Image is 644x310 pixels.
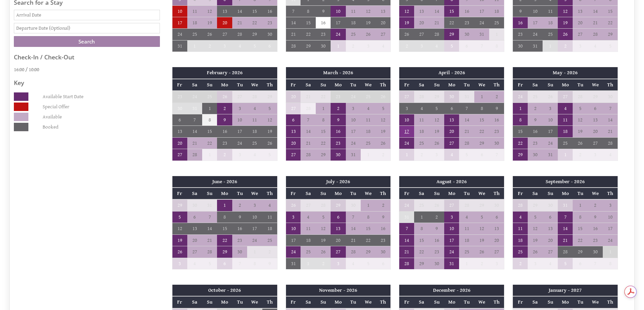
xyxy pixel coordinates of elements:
td: 22 [474,126,489,137]
td: 2 [217,149,232,161]
td: 3 [573,40,588,52]
td: 5 [376,103,390,114]
td: 22 [513,137,528,149]
td: 3 [346,103,361,114]
td: 27 [558,91,573,103]
td: 24 [187,91,202,103]
td: 25 [346,29,361,40]
td: 19 [558,17,573,28]
td: 30 [459,29,474,40]
td: 11 [543,5,557,17]
td: 2 [346,40,361,52]
th: February - 2026 [172,67,277,79]
td: 16 [262,5,277,17]
td: 26 [376,137,390,149]
td: 23 [316,29,331,40]
td: 27 [376,29,390,40]
td: 23 [217,137,232,149]
td: 6 [444,103,459,114]
th: Tu [573,79,588,91]
td: 4 [414,103,429,114]
td: 20 [573,17,588,28]
td: 13 [414,5,429,17]
td: 21 [187,137,202,149]
td: 24 [232,137,247,149]
td: 7 [459,103,474,114]
td: 29 [429,91,444,103]
td: 21 [603,126,618,137]
td: 22 [316,137,331,149]
td: 25 [543,29,557,40]
th: March - 2026 [286,67,391,79]
td: 17 [172,17,187,28]
td: 24 [528,29,543,40]
input: Search [14,36,160,47]
th: Mo [217,79,232,91]
td: 11 [247,114,262,125]
td: 2 [528,103,543,114]
td: 28 [301,103,315,114]
td: 30 [513,40,528,52]
td: 11 [346,5,361,17]
td: 5 [429,103,444,114]
td: 21 [459,126,474,137]
td: 21 [588,17,603,28]
td: 26 [543,91,557,103]
td: 19 [429,126,444,137]
td: 20 [286,137,301,149]
td: 29 [474,137,489,149]
th: Su [429,79,444,91]
td: 5 [444,40,459,52]
dd: Available [41,113,158,121]
td: 15 [513,126,528,137]
td: 24 [543,137,557,149]
td: 9 [513,5,528,17]
td: 24 [346,137,361,149]
td: 15 [444,5,459,17]
td: 14 [286,17,301,28]
th: Fr [286,79,301,91]
td: 19 [573,126,588,137]
td: 18 [414,126,429,137]
td: 2 [489,91,504,103]
th: Sa [414,79,429,91]
td: 20 [217,17,232,28]
td: 4 [376,40,390,52]
td: 20 [172,137,187,149]
td: 25 [414,137,429,149]
td: 28 [603,137,618,149]
td: 24 [331,29,345,40]
td: 27 [232,91,247,103]
td: 23 [513,29,528,40]
td: 7 [474,40,489,52]
th: Su [316,79,331,91]
td: 19 [361,17,376,28]
td: 18 [543,17,557,28]
td: 1 [474,91,489,103]
td: 12 [558,5,573,17]
th: Fr [513,79,528,91]
p: 16:00 / 10:00 [14,67,160,73]
td: 30 [316,40,331,52]
td: 26 [361,29,376,40]
td: 8 [301,5,315,17]
td: 24 [513,91,528,103]
td: 14 [429,5,444,17]
td: 21 [429,17,444,28]
td: 4 [361,103,376,114]
td: 17 [331,17,345,28]
h3: Key [14,79,160,87]
td: 28 [247,91,262,103]
td: 27 [414,29,429,40]
td: 17 [528,17,543,28]
td: 18 [489,5,504,17]
td: 13 [588,114,603,125]
dd: Booked [41,123,158,131]
th: We [588,79,603,91]
td: 19 [262,126,277,137]
td: 13 [376,5,390,17]
td: 10 [346,114,361,125]
td: 1 [202,103,217,114]
td: 12 [376,114,390,125]
td: 30 [603,91,618,103]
